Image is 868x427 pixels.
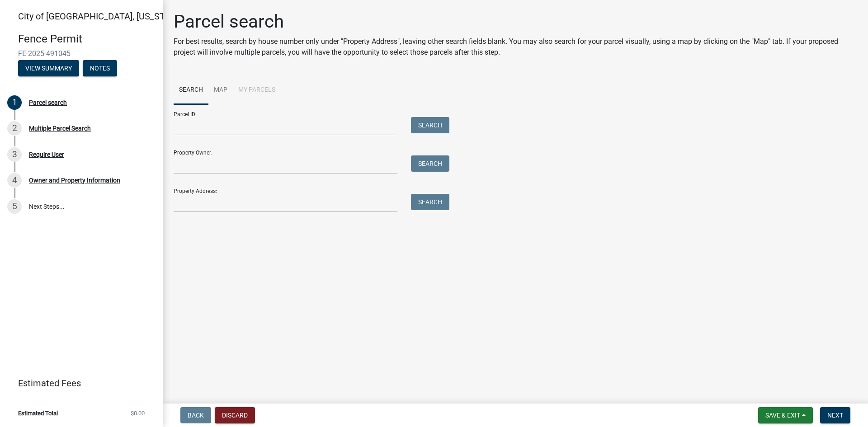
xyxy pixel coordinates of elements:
[18,33,156,46] h4: Fence Permit
[83,60,117,76] button: Notes
[131,410,145,416] span: $0.00
[180,407,211,423] button: Back
[411,117,449,133] button: Search
[758,407,813,423] button: Save & Exit
[7,173,22,188] div: 4
[18,60,79,76] button: View Summary
[18,11,183,22] span: City of [GEOGRAPHIC_DATA], [US_STATE]
[7,121,22,136] div: 2
[174,36,857,58] p: For best results, search by house number only under "Property Address", leaving other search fiel...
[18,65,79,72] wm-modal-confirm: Summary
[208,76,233,105] a: Map
[188,412,204,419] span: Back
[29,125,91,131] div: Multiple Parcel Search
[174,76,208,105] a: Search
[29,99,67,106] div: Parcel search
[29,151,64,158] div: Require User
[7,374,148,392] a: Estimated Fees
[18,49,145,58] span: FE-2025-491045
[765,412,800,419] span: Save & Exit
[18,410,58,416] span: Estimated Total
[174,11,857,33] h1: Parcel search
[411,194,449,210] button: Search
[827,412,843,419] span: Next
[411,155,449,172] button: Search
[29,177,120,183] div: Owner and Property Information
[83,65,117,72] wm-modal-confirm: Notes
[7,199,22,214] div: 5
[7,147,22,162] div: 3
[7,95,22,110] div: 1
[215,407,255,423] button: Discard
[820,407,850,423] button: Next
